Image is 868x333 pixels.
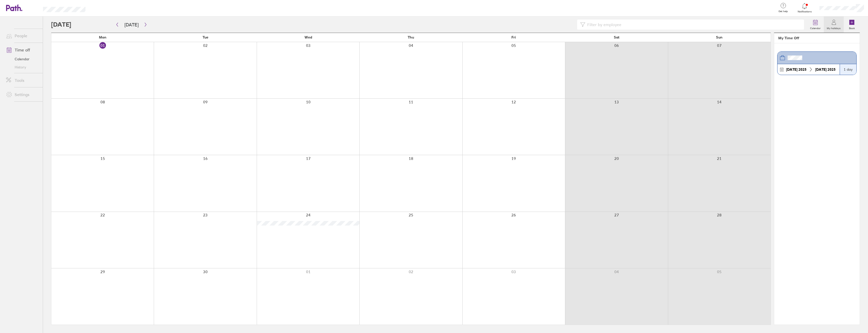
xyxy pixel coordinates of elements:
[777,51,857,75] a: [DATE] 2025[DATE] 20251 day
[585,20,801,29] input: Filter by employee
[511,35,516,39] span: Fri
[786,67,797,72] strong: [DATE]
[2,63,43,71] a: History
[120,21,143,29] button: [DATE]
[824,16,844,33] a: My holidays
[813,67,838,71] div: 2025
[2,89,43,100] a: Settings
[2,55,43,63] a: Calendar
[796,3,813,13] a: Notifications
[774,33,860,43] header: My Time Off
[408,35,414,39] span: Thu
[2,31,43,41] a: People
[807,16,824,33] a: Calendar
[203,35,208,39] span: Tue
[844,16,860,33] a: Book
[305,35,312,39] span: Wed
[784,67,809,71] div: 2025
[614,35,619,39] span: Sat
[716,35,723,39] span: Sun
[796,10,813,13] span: Notifications
[840,64,856,75] div: 1 day
[99,35,106,39] span: Mon
[2,75,43,85] a: Tools
[846,25,858,30] label: Book
[775,10,791,13] span: Get help
[824,25,844,30] label: My holidays
[807,25,824,30] label: Calendar
[2,45,43,55] a: Time off
[815,67,827,72] strong: [DATE]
